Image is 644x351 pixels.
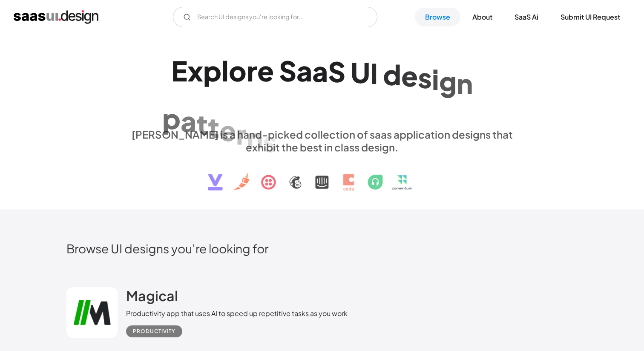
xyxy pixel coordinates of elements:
div: r [236,117,247,150]
div: p [203,54,221,87]
a: About [462,8,503,26]
div: o [229,54,247,87]
div: p [162,102,181,135]
div: a [296,54,312,87]
h1: Explore SaaS UI design patterns & interactions. [126,54,518,120]
img: text, icon, saas logo [193,154,451,198]
div: Productivity app that uses AI to speed up repetitive tasks as you work [126,308,348,319]
div: n [247,121,263,154]
div: & [282,129,304,162]
div: a [181,104,196,137]
div: [PERSON_NAME] is a hand-picked collection of saas application designs that exhibit the best in cl... [126,128,518,154]
div: Productivity [133,326,175,336]
div: e [219,114,236,147]
div: x [187,54,203,87]
input: Search UI designs you're looking for... [173,7,377,27]
a: SaaS Ai [504,8,549,26]
form: Email Form [173,7,377,27]
a: home [14,10,98,24]
div: e [401,59,418,92]
div: g [439,64,457,97]
div: E [171,54,187,87]
div: I [370,57,378,90]
a: Magical [126,287,178,308]
div: r [247,54,257,87]
div: S [279,54,296,87]
div: e [257,54,274,87]
h2: Browse UI designs you’re looking for [66,241,578,256]
div: l [221,54,229,87]
div: s [263,125,277,158]
a: Submit UI Request [550,8,630,26]
div: t [208,110,219,143]
h2: Magical [126,287,178,304]
div: i [432,63,439,96]
div: n [457,67,473,100]
div: s [418,61,432,93]
div: S [328,55,345,88]
div: d [383,58,401,90]
a: Browse [415,8,460,26]
div: a [312,54,328,87]
div: t [196,107,208,140]
div: U [351,55,370,88]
